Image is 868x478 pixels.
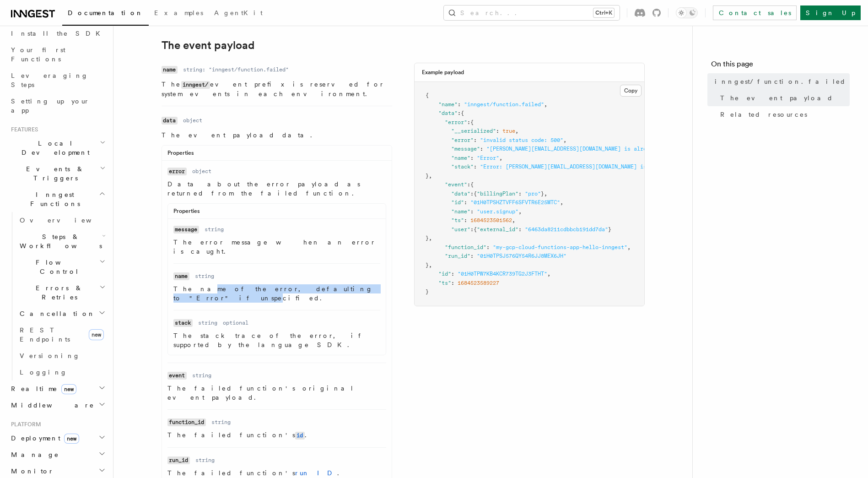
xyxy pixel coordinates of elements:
[223,319,248,326] dd: optional
[470,119,474,125] span: {
[496,128,499,134] span: :
[458,271,547,277] span: "01H0TPW7KB4KCR739TG2J3FTHT"
[474,137,477,143] span: :
[183,66,289,73] dd: string: "inngest/function.failed"
[16,309,95,318] span: Cancellation
[512,217,515,223] span: ,
[7,186,108,212] button: Inngest Functions
[470,253,474,259] span: :
[711,73,850,90] a: inngest/function.failed
[451,128,496,134] span: "__serialized"
[480,137,563,143] span: "invalid status code: 500"
[470,181,474,188] span: {
[525,226,608,233] span: "6463da8211cdbbcb191dd7da"
[167,430,386,440] p: The failed function's .
[438,280,451,286] span: "ts"
[149,3,209,25] a: Examples
[426,288,429,295] span: }
[7,467,54,476] span: Monitor
[16,305,108,322] button: Cancellation
[7,164,100,183] span: Events & Triggers
[198,319,217,326] dd: string
[445,181,467,188] span: "event"
[214,9,263,16] span: AgentKit
[467,181,470,188] span: :
[426,235,429,241] span: }
[7,139,100,157] span: Local Development
[470,199,560,206] span: "01H0TPSHZTVFF6SFVTR6E25MTC"
[445,244,486,250] span: "function_id"
[7,430,108,446] button: Deploymentnew
[445,119,467,125] span: "error"
[429,173,432,179] span: ,
[295,469,337,477] a: run ID
[162,117,178,125] code: data
[7,25,108,42] a: Install the SDK
[720,110,807,119] span: Related resources
[451,208,470,215] span: "name"
[422,69,464,76] h3: Example payload
[467,119,470,125] span: :
[429,235,432,241] span: ,
[451,217,464,223] span: "ts"
[445,253,470,259] span: "run_id"
[16,364,108,380] a: Logging
[438,101,458,108] span: "name"
[20,369,67,376] span: Logging
[64,434,79,444] span: new
[11,46,65,63] span: Your first Functions
[173,226,199,234] code: message
[168,207,386,219] div: Properties
[16,322,108,348] a: REST Endpointsnew
[11,72,88,88] span: Leveraging Steps
[620,85,642,97] button: Copy
[518,208,522,215] span: ,
[154,9,203,16] span: Examples
[474,190,477,197] span: {
[7,135,108,161] button: Local Development
[62,3,149,26] a: Documentation
[477,226,518,233] span: "external_id"
[438,110,458,116] span: "data"
[295,431,305,439] a: id
[493,244,627,250] span: "my-gcp-cloud-functions-app-hello-inngest"
[7,401,94,410] span: Middleware
[7,384,76,393] span: Realtime
[593,8,614,17] kbd: Ctrl+K
[474,163,477,170] span: :
[458,110,461,116] span: :
[518,190,522,197] span: :
[162,149,392,161] div: Properties
[7,190,99,208] span: Inngest Functions
[205,226,224,233] dd: string
[515,128,518,134] span: ,
[7,126,38,133] span: Features
[720,93,833,103] span: The event payload
[627,244,631,250] span: ,
[195,272,214,280] dd: string
[162,66,178,74] code: name
[451,146,480,152] span: "message"
[16,348,108,364] a: Versioning
[563,137,566,143] span: ,
[7,380,108,397] button: Realtimenew
[167,179,386,198] p: Data about the error payload as returned from the failed function.
[7,161,108,186] button: Events & Triggers
[470,155,474,161] span: :
[173,272,189,280] code: name
[477,190,518,197] span: "billingPlan"
[717,106,850,123] a: Related resources
[470,190,474,197] span: :
[451,271,454,277] span: :
[480,146,483,152] span: :
[717,90,850,106] a: The event payload
[547,271,550,277] span: ,
[544,101,547,108] span: ,
[451,137,474,143] span: "error"
[800,5,861,20] a: Sign Up
[68,9,143,16] span: Documentation
[502,128,515,134] span: true
[162,80,392,98] p: The event prefix is reserved for system events in each environment.
[167,418,206,426] code: function_id
[477,208,518,215] span: "user.signup"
